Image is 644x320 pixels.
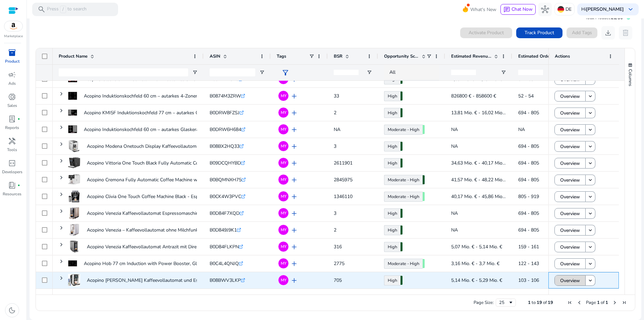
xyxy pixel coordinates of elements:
div: First Page [567,300,573,305]
button: Overview [554,275,586,286]
span: What's New [470,4,496,15]
div: 25 [499,300,508,306]
button: hub [538,3,552,16]
span: Overview [560,240,580,254]
img: 31uQaD-MVdL._AC_SR38,50_.jpg [68,257,77,269]
button: Overview [554,74,586,85]
span: add [290,226,298,234]
span: MY [281,178,286,182]
span: 5,07 Mio. € - 5,14 Mio. € [451,244,502,250]
p: Hi [581,7,624,12]
button: Overview [554,208,586,219]
span: 74.63 [423,175,425,184]
span: add [290,260,298,268]
a: High [384,275,400,285]
span: 19 [537,300,542,306]
span: B0D84FLKPN [210,244,239,250]
span: add [290,92,298,100]
span: MY [281,94,286,98]
p: Resources [3,191,21,197]
p: Acopino Venezia – Kaffeevollautomat ohne Milchfunktion | 19 Bar... [87,223,227,237]
span: 75.94 [400,209,402,218]
a: High [384,158,400,168]
span: 52 - 54 [518,93,534,99]
input: ASIN Filter Input [210,68,255,76]
span: 805 - 919 [518,193,539,200]
span: All [389,69,395,75]
span: B0874M3ZRW [210,93,241,99]
span: inventory_2 [8,49,16,57]
p: Product [5,58,19,64]
span: handyman [8,137,16,145]
span: 80.75 [400,158,402,168]
a: High [384,208,400,218]
span: Overview [560,140,580,153]
img: 41syzpDbwKL._AC_US100_.jpg [68,140,80,152]
span: B0C4L4QNJQ [210,260,239,267]
span: 316 [334,244,342,250]
button: Overview [554,191,586,202]
span: 1 [597,300,600,306]
span: download [604,29,612,37]
div: Page Size: [474,300,494,306]
p: Press to search [47,6,87,13]
span: add [290,243,298,251]
span: B0DRW8FZSJ [210,110,239,116]
span: 79.44 [400,142,402,151]
mat-icon: keyboard_arrow_down [587,127,593,133]
span: 694 - 805 [518,143,539,149]
span: 103 - 106 [518,277,539,283]
span: add [290,209,298,217]
span: add [290,109,298,117]
mat-icon: keyboard_arrow_down [587,194,593,200]
img: 416OaD6U0DL._AC_SR38,50_.jpg [68,107,77,119]
img: 51W5GC4778L._AC_SR38,50_.jpg [68,123,77,135]
a: Moderate - High [384,192,423,202]
span: Overview [560,190,580,204]
a: High [384,108,400,118]
span: 3 [334,210,336,216]
button: Overview [554,158,586,169]
button: download [601,26,615,40]
button: chatChat Now [500,4,536,15]
span: MY [281,144,286,148]
span: of [601,300,604,306]
span: NA [451,126,458,133]
p: Acopino Venezia Kaffeevollautomat Antrazit mit Direktwahltaste... [87,240,224,254]
span: filter_alt [281,69,289,77]
img: 412N7ZBNOlL._AC_US100_.jpg [68,224,80,236]
button: Open Filter Menu [367,70,372,75]
span: B09DCQHYBD [210,160,241,166]
span: Estimated Revenue/Day [451,53,491,59]
span: code_blocks [8,159,16,167]
span: add [290,159,298,167]
span: dark_mode [8,306,16,314]
a: Moderate - High [384,175,423,185]
span: add [290,176,298,184]
span: lab_profile [8,115,16,123]
span: 40,17 Mio. € - 45,86 Mio. € [451,193,507,200]
p: Acopino Hob 77 cm Induction with Power Booster, Glass Ceramic,... [84,257,226,270]
span: 89.50 [400,108,402,117]
mat-icon: keyboard_arrow_down [587,261,593,267]
span: campaign [8,71,16,79]
mat-icon: keyboard_arrow_down [587,210,593,216]
p: Acopino Venezia Kaffeevollautomat Espressomaschine simply coffee,... [87,206,234,220]
span: 68.50 [423,125,425,134]
span: Overview [560,223,580,237]
b: [PERSON_NAME] [586,6,624,12]
img: 31aLTZjMJTL._AC_US100_.jpg [68,174,80,186]
img: 31TpCTwAT2L._AC_US100_.jpg [68,241,80,253]
span: Overview [560,106,580,120]
span: 34,63 Mio. € - 40,17 Mio. € [451,160,507,166]
span: add [290,126,298,134]
p: Developers [2,169,22,175]
span: Tags [277,53,286,59]
a: High [384,141,400,151]
span: B08BWV3LKP [210,277,241,283]
span: Overview [560,89,580,103]
span: B0CK4W3PVC [210,193,241,200]
span: NA [451,210,458,216]
button: Overview [554,91,586,102]
p: Acopino Induktionskochfeld 60 cm – autarkes 4-Zonen Glaskeramik... [84,89,228,103]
